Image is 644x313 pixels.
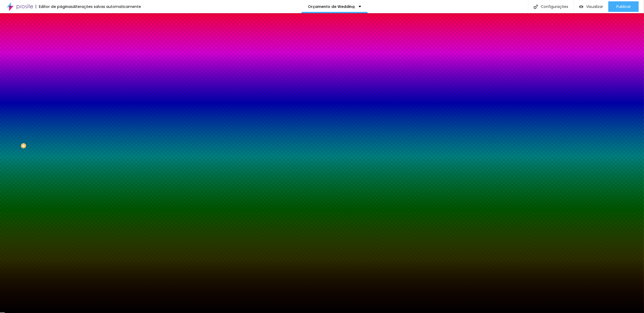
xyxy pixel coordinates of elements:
button: Publicar [608,1,639,12]
div: Editor de páginas [36,5,73,8]
p: Orçamento de Wedding [308,5,355,8]
button: Visualizar [574,1,608,12]
span: Visualizar [586,4,603,9]
img: Icone [534,4,538,9]
img: view-1.svg [579,4,584,9]
span: Publicar [616,4,631,9]
div: Alterações salvas automaticamente [73,5,141,8]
